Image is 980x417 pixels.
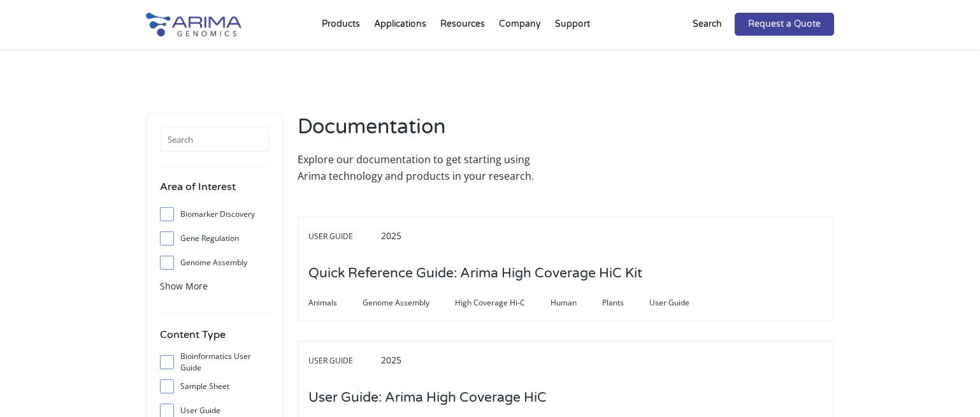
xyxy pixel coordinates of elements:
h4: Area of Interest [160,179,270,205]
a: Quick Reference Guide: Arima High Coverage HiC Kit [308,267,642,281]
span: Genome Assembly [363,295,455,311]
span: Show More [160,280,208,292]
label: Sample Sheet [160,377,270,396]
span: User Guide [649,295,715,311]
span: Human [551,295,602,311]
p: Search [693,16,722,33]
label: Genome Assembly [160,253,270,272]
span: Plants [602,295,649,311]
input: Search [160,127,270,152]
label: Gene Regulation [160,229,270,248]
label: Biomarker Discovery [160,205,270,224]
span: 2025 [381,354,401,366]
span: 2025 [381,230,401,242]
a: User Guide: Arima High Coverage HiC [308,391,547,405]
h3: Quick Reference Guide: Arima High Coverage HiC Kit [308,254,642,293]
span: User Guide [308,229,378,244]
h2: Documentation [298,113,559,151]
span: Animals [308,295,363,311]
span: User Guide [308,353,378,369]
label: Bioinformatics User Guide [160,353,270,372]
span: High Coverage Hi-C [455,295,551,311]
a: Request a Quote [735,13,834,36]
p: Explore our documentation to get starting using Arima technology and products in your research. [298,151,559,184]
h4: Content Type [160,326,270,353]
img: Arima-Genomics-logo [146,13,241,36]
